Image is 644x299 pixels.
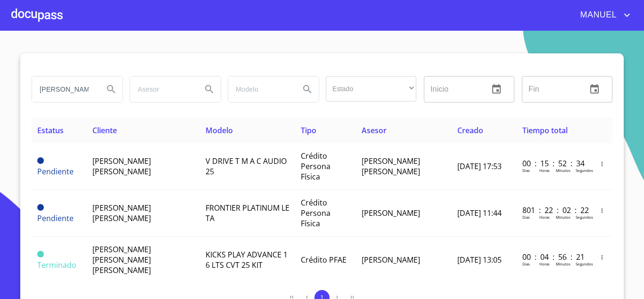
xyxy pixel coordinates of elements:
[573,8,633,23] button: account of current user
[362,156,420,177] span: [PERSON_NAME] [PERSON_NAME]
[522,125,568,136] span: Tiempo total
[556,168,570,173] p: Minutos
[296,78,319,101] button: Search
[457,125,483,136] span: Creado
[130,77,194,102] input: search
[92,203,151,223] span: [PERSON_NAME] [PERSON_NAME]
[92,156,151,177] span: [PERSON_NAME] [PERSON_NAME]
[198,78,221,101] button: Search
[576,261,593,266] p: Segundos
[206,125,233,136] span: Modelo
[539,214,550,220] p: Horas
[37,251,44,257] span: Terminado
[522,168,530,173] p: Dias
[32,77,96,102] input: search
[206,249,288,270] span: KICKS PLAY ADVANCE 1 6 LTS CVT 25 KIT
[362,208,420,218] span: [PERSON_NAME]
[576,168,593,173] p: Segundos
[301,255,347,265] span: Crédito PFAE
[362,255,420,265] span: [PERSON_NAME]
[539,168,550,173] p: Horas
[37,157,44,164] span: Pendiente
[228,77,292,102] input: search
[301,125,316,136] span: Tipo
[301,197,330,229] span: Crédito Persona Física
[37,125,64,136] span: Estatus
[573,8,621,23] span: MANUEL
[37,260,76,270] span: Terminado
[37,213,74,223] span: Pendiente
[301,151,330,182] span: Crédito Persona Física
[539,261,550,266] p: Horas
[522,261,530,266] p: Dias
[92,125,117,136] span: Cliente
[522,158,586,169] p: 00 : 15 : 52 : 34
[37,204,44,211] span: Pendiente
[556,261,570,266] p: Minutos
[326,76,416,102] div: ​
[556,214,570,220] p: Minutos
[457,208,502,218] span: [DATE] 11:44
[37,166,74,177] span: Pendiente
[522,214,530,220] p: Dias
[576,214,593,220] p: Segundos
[100,78,123,101] button: Search
[457,255,502,265] span: [DATE] 13:05
[522,252,586,262] p: 00 : 04 : 56 : 21
[522,205,586,215] p: 801 : 22 : 02 : 22
[206,203,289,223] span: FRONTIER PLATINUM LE TA
[92,244,151,275] span: [PERSON_NAME] [PERSON_NAME] [PERSON_NAME]
[206,156,287,177] span: V DRIVE T M A C AUDIO 25
[457,161,502,171] span: [DATE] 17:53
[362,125,387,136] span: Asesor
